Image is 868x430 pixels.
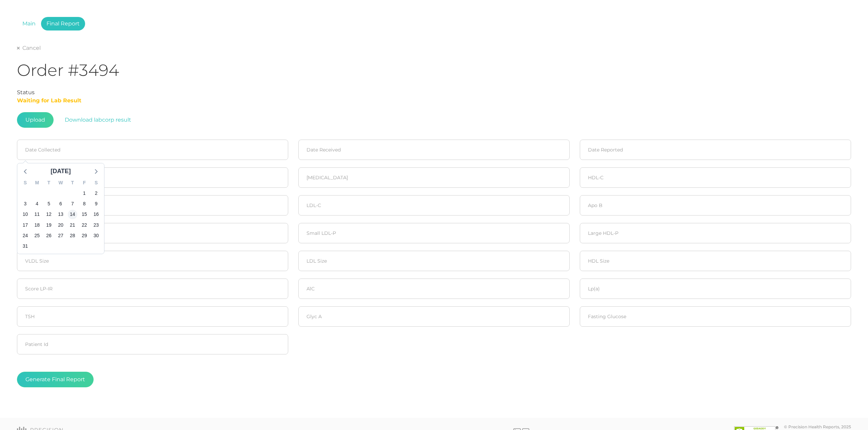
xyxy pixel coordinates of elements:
[20,231,30,240] span: Sunday, August 24, 2025
[580,306,851,327] input: Fasting Glucose
[580,279,851,299] input: Lp(a)
[20,220,30,230] span: Sunday, August 17, 2025
[41,17,85,30] a: Final Report
[298,140,570,160] input: Select date
[298,167,570,188] input: Triglycerides
[66,178,78,188] div: T
[17,306,288,327] input: TSH
[580,223,851,243] input: HDL-P
[32,220,42,230] span: Monday, August 18, 2025
[44,199,54,208] span: Tuesday, August 5, 2025
[48,167,74,176] div: [DATE]
[56,210,65,219] span: Wednesday, August 13, 2025
[80,199,89,208] span: Friday, August 8, 2025
[17,251,288,271] input: VLDL Size
[80,231,89,240] span: Friday, August 29, 2025
[92,231,101,240] span: Saturday, August 30, 2025
[580,251,851,271] input: HDL Size
[78,178,90,188] div: F
[68,231,77,240] span: Thursday, August 28, 2025
[92,220,101,230] span: Saturday, August 23, 2025
[80,210,89,219] span: Friday, August 15, 2025
[17,167,288,188] input: Cholesterol
[92,210,101,219] span: Saturday, August 16, 2025
[17,45,41,52] a: Cancel
[20,241,30,251] span: Sunday, August 31, 2025
[44,210,54,219] span: Tuesday, August 12, 2025
[68,210,77,219] span: Thursday, August 14, 2025
[44,231,54,240] span: Tuesday, August 26, 2025
[92,188,101,198] span: Saturday, August 2, 2025
[17,223,288,243] input: Large VLDL-P
[298,195,570,216] input: LDL-C
[20,199,30,208] span: Sunday, August 3, 2025
[17,372,94,387] button: Generate Final Report
[298,279,570,299] input: A1C
[580,167,851,188] input: HDL-C
[17,60,851,80] h1: Order #3494
[44,220,54,230] span: Tuesday, August 19, 2025
[55,178,67,188] div: W
[17,112,54,128] span: Upload
[32,231,42,240] span: Monday, August 25, 2025
[56,220,65,230] span: Wednesday, August 20, 2025
[92,199,101,208] span: Saturday, August 9, 2025
[32,199,42,208] span: Monday, August 4, 2025
[56,112,140,128] button: Download labcorp result
[17,140,288,160] input: Select date
[17,334,288,354] input: Patient Id
[56,199,65,208] span: Wednesday, August 6, 2025
[90,178,102,188] div: S
[56,231,65,240] span: Wednesday, August 27, 2025
[17,97,81,104] span: Waiting for Lab Result
[298,306,570,327] input: Glyc A
[80,220,89,230] span: Friday, August 22, 2025
[43,178,55,188] div: T
[68,199,77,208] span: Thursday, August 7, 2025
[17,88,851,97] div: Status
[19,178,31,188] div: S
[580,140,851,160] input: Select date
[68,220,77,230] span: Thursday, August 21, 2025
[784,424,851,429] div: © Precision Health Reports, 2025
[298,223,570,243] input: Small LDL-P
[17,195,288,216] input: Non-HDL Cholesterol
[31,178,43,188] div: M
[580,195,851,216] input: Apo B
[17,279,288,299] input: Score LP-IR
[80,188,89,198] span: Friday, August 1, 2025
[32,210,42,219] span: Monday, August 11, 2025
[298,251,570,271] input: LDL Size
[17,17,41,30] a: Main
[20,210,30,219] span: Sunday, August 10, 2025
